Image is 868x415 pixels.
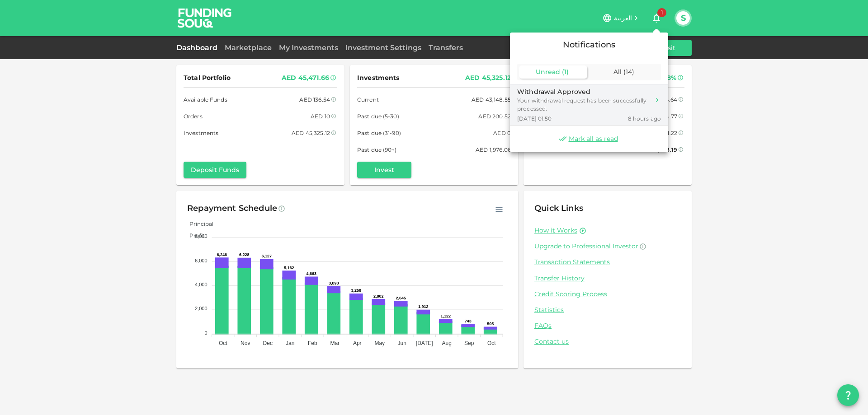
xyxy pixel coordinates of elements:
div: Withdrawal Approved [517,87,650,97]
span: Notifications [563,40,615,50]
span: Mark all as read [569,135,618,143]
span: [DATE] 01:50 [517,115,552,122]
span: ( 1 ) [562,68,569,76]
span: All [613,68,622,76]
span: Unread [536,68,560,76]
span: 8 hours ago [628,115,661,122]
span: ( 14 ) [623,68,634,76]
div: Your withdrawal request has been successfully processed. [517,97,650,113]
